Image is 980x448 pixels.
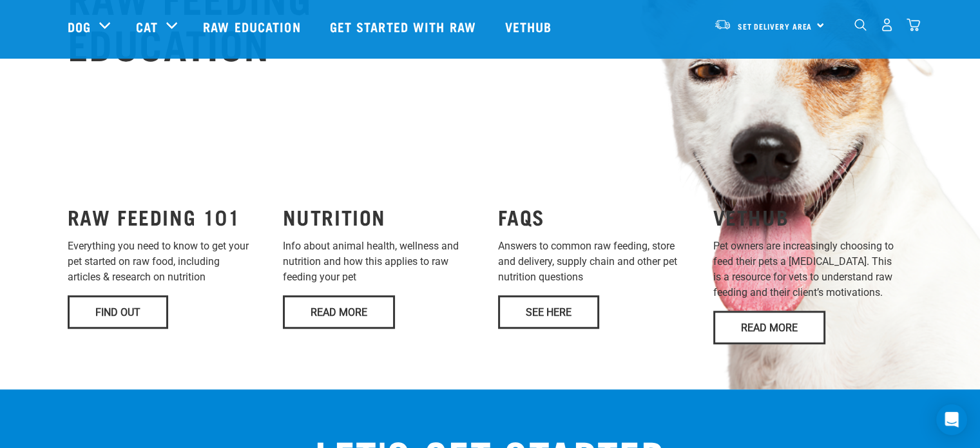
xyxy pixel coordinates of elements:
[68,295,168,329] a: Find Out
[136,17,158,36] a: Cat
[68,17,91,36] a: Dog
[907,18,920,32] img: home-icon@2x.png
[713,239,913,300] p: Pet owners are increasingly choosing to feed their pets a [MEDICAL_DATA]. This is a resource for ...
[283,205,483,228] h3: NUTRITION
[714,19,731,30] img: van-moving.png
[68,205,267,228] h3: RAW FEEDING 101
[738,24,812,28] span: Set Delivery Area
[190,1,316,52] a: Raw Education
[283,295,395,329] a: Read More
[713,205,913,228] h3: VETHUB
[936,404,967,435] div: Open Intercom Messenger
[498,205,698,228] h3: FAQS
[713,311,825,344] a: Read More
[283,239,483,285] p: Info about animal health, wellness and nutrition and how this applies to raw feeding your pet
[492,1,568,52] a: Vethub
[317,1,492,52] a: Get started with Raw
[68,239,267,285] p: Everything you need to know to get your pet started on raw food, including articles & research on...
[498,295,599,329] a: See Here
[880,18,894,32] img: user.png
[854,19,867,31] img: home-icon-1@2x.png
[498,239,698,285] p: Answers to common raw feeding, store and delivery, supply chain and other pet nutrition questions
